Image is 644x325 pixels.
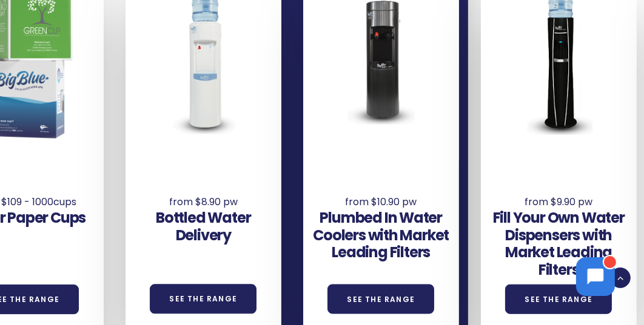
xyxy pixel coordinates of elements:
[150,284,257,314] a: See the Range
[564,245,627,308] iframe: Chatbot
[327,284,434,314] a: See the Range
[493,208,625,280] a: Fill Your Own Water Dispensers with Market Leading Filters
[156,208,250,245] a: Bottled Water Delivery
[505,284,612,314] a: See the Range
[313,208,449,263] a: Plumbed In Water Coolers with Market Leading Filters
